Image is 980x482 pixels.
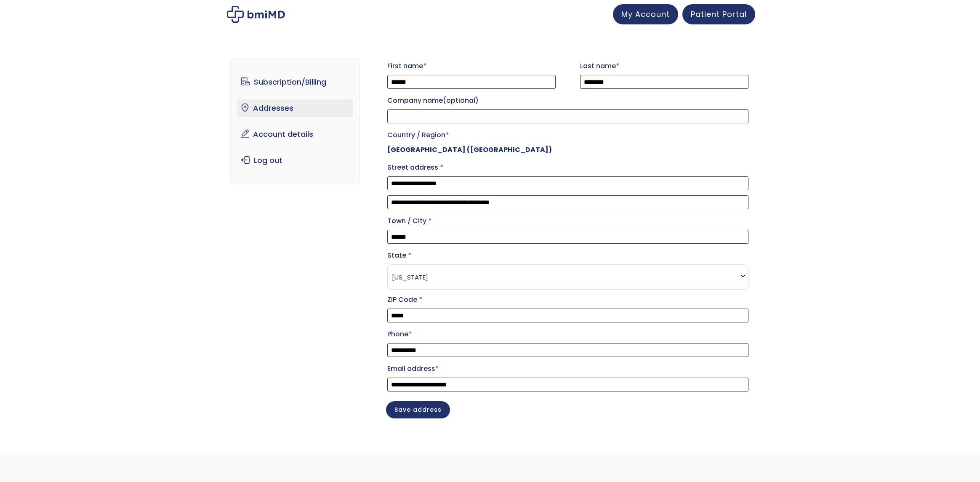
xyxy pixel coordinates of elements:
[613,4,678,24] a: My Account
[691,9,747,19] span: Patient Portal
[443,96,479,105] span: (optional)
[387,145,552,154] strong: [GEOGRAPHIC_DATA] ([GEOGRAPHIC_DATA])
[387,94,748,107] label: Company name
[387,59,556,73] label: First name
[386,401,450,418] button: Save address
[682,4,755,24] a: Patient Portal
[387,264,748,290] span: State
[237,73,354,91] a: Subscription/Billing
[230,58,360,184] nav: Account pages
[392,269,744,285] span: Texas
[387,214,748,228] label: Town / City
[387,293,748,306] label: ZIP Code
[387,128,748,142] label: Country / Region
[387,249,748,262] label: State
[237,152,354,169] a: Log out
[387,362,748,375] label: Email address
[227,6,285,23] img: My account
[580,59,748,73] label: Last name
[237,125,354,143] a: Account details
[621,9,670,19] span: My Account
[387,161,748,174] label: Street address
[237,99,354,117] a: Addresses
[387,328,748,341] label: Phone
